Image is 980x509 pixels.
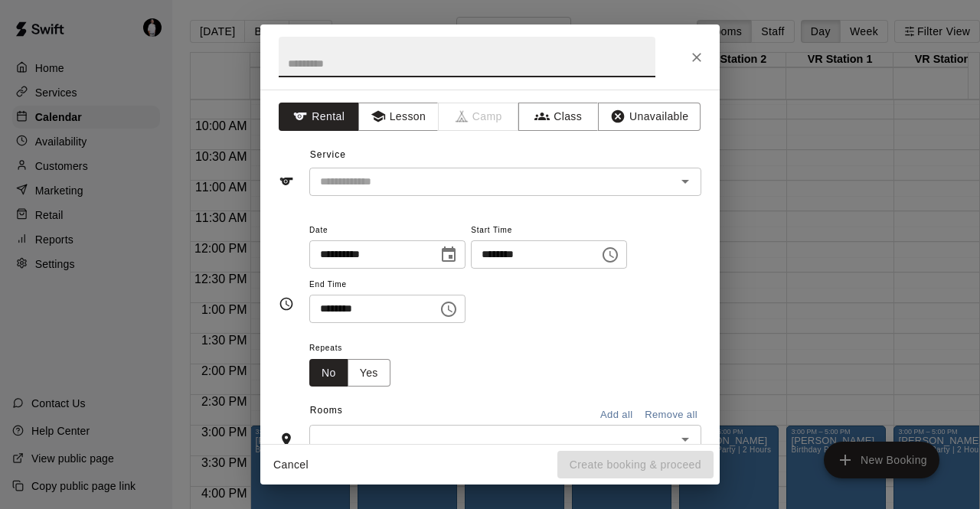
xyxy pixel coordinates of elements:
span: Start Time [471,220,627,241]
button: Class [518,103,599,131]
span: Service [310,149,346,160]
span: Rooms [310,405,343,416]
span: Repeats [309,338,403,359]
svg: Timing [279,296,294,312]
button: Rental [279,103,359,131]
button: Lesson [358,103,439,131]
button: Add all [592,403,641,427]
button: Cancel [266,451,315,479]
button: Unavailable [598,103,701,131]
button: Close [683,44,710,71]
button: Yes [348,359,390,387]
div: outlined button group [309,359,390,387]
span: Date [309,220,465,241]
button: Choose date, selected date is Nov 2, 2025 [433,240,464,270]
button: Open [675,171,696,192]
button: Choose time, selected time is 8:00 AM [595,240,626,270]
span: Camps can only be created in the Services page [439,103,519,131]
button: Remove all [641,403,701,427]
button: Choose time, selected time is 8:30 AM [433,294,464,325]
span: End Time [309,275,465,295]
svg: Service [279,174,294,189]
button: Open [675,429,696,450]
svg: Rooms [279,432,294,447]
button: No [309,359,348,387]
